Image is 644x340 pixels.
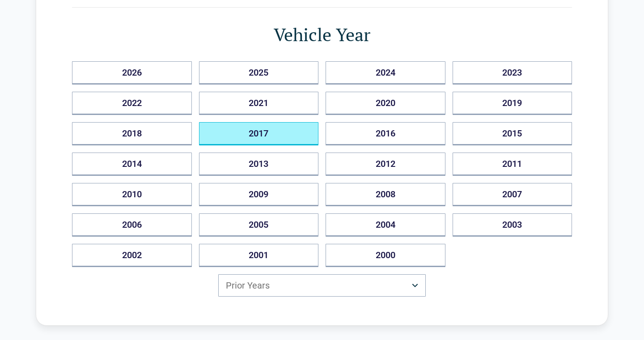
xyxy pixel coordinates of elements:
[326,61,445,85] button: 2024
[72,153,192,176] button: 2014
[453,122,572,145] button: 2015
[326,153,445,176] button: 2012
[199,61,319,85] button: 2025
[199,92,319,115] button: 2021
[199,183,319,206] button: 2009
[72,244,192,267] button: 2002
[453,153,572,176] button: 2011
[199,153,319,176] button: 2013
[326,244,445,267] button: 2000
[199,244,319,267] button: 2001
[199,122,319,145] button: 2017
[453,213,572,237] button: 2003
[72,92,192,115] button: 2022
[326,183,445,206] button: 2008
[218,274,426,297] button: Prior Years
[72,122,192,145] button: 2018
[72,22,572,47] h1: Vehicle Year
[72,213,192,237] button: 2006
[72,183,192,206] button: 2010
[72,61,192,85] button: 2026
[326,92,445,115] button: 2020
[326,122,445,145] button: 2016
[453,183,572,206] button: 2007
[453,61,572,85] button: 2023
[453,92,572,115] button: 2019
[326,213,445,237] button: 2004
[199,213,319,237] button: 2005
